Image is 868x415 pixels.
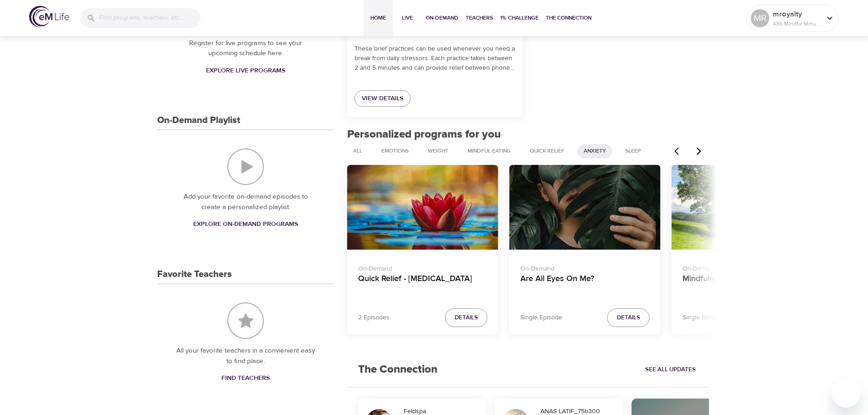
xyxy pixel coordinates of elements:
[227,149,264,185] img: On-Demand Playlist
[367,13,389,23] span: Home
[455,313,478,323] span: Details
[362,93,403,104] span: View Details
[617,313,640,323] span: Details
[99,8,200,28] input: Find programs, teachers, etc...
[348,147,368,155] span: All
[500,13,539,23] span: 1% Challenge
[347,144,368,159] div: All
[751,9,769,27] div: MR
[202,62,289,79] a: Explore Live Programs
[689,141,709,161] button: Next items
[206,65,285,77] span: Explore Live Programs
[683,261,812,274] p: On-Demand
[218,370,273,387] a: Find Teachers
[607,308,650,327] button: Details
[422,147,454,155] span: Weight
[546,13,591,23] span: The Connection
[347,165,498,250] button: Quick Relief - Panic Attack
[509,165,661,250] button: Are All Eyes On Me?
[347,128,709,141] h2: Personalized programs for you
[354,44,515,73] p: These brief practices can be used whenever you need a break from daily stressors. Each practice t...
[190,216,302,233] a: Explore On-Demand Programs
[773,9,821,20] p: mroyalty
[358,313,390,323] p: 2 Episodes
[422,144,454,159] div: Weight
[669,141,689,161] button: Previous items
[221,373,270,384] span: Find Teachers
[520,261,650,274] p: On-Demand
[375,144,415,159] div: Emotions
[193,219,298,230] span: Explore On-Demand Programs
[157,269,232,280] h3: Favorite Teachers
[426,13,458,23] span: On-Demand
[520,274,650,296] h4: Are All Eyes On Me?
[445,308,488,327] button: Details
[773,20,821,28] p: 436 Mindful Minutes
[645,364,696,375] span: See All Updates
[466,13,493,23] span: Teachers
[227,302,264,339] img: Favorite Teachers
[683,313,724,323] p: Single Episode
[619,144,647,159] div: Sleep
[683,274,812,296] h4: Mindfulness and Anxiety
[462,144,517,159] div: Mindful Eating
[175,38,316,59] p: Register for live programs to see your upcoming schedule here.
[358,261,488,274] p: On-Demand
[157,115,240,126] h3: On-Demand Playlist
[520,313,562,323] p: Single Episode
[396,13,418,23] span: Live
[462,147,516,155] span: Mindful Eating
[358,274,488,296] h4: Quick Relief - [MEDICAL_DATA]
[672,165,823,250] button: Mindfulness and Anxiety
[347,352,448,387] h2: The Connection
[354,90,411,107] a: View Details
[29,6,69,27] img: logo
[620,147,647,155] span: Sleep
[643,363,698,377] a: See All Updates
[524,147,570,155] span: Quick Relief
[832,379,861,408] iframe: Button to launch messaging window
[578,147,611,155] span: Anxiety
[524,144,570,159] div: Quick Relief
[175,346,316,366] p: All your favorite teachers in a convienient easy to find place.
[175,192,316,212] p: Add your favorite on-demand episodes to create a personalized playlist.
[376,147,414,155] span: Emotions
[578,144,612,159] div: Anxiety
